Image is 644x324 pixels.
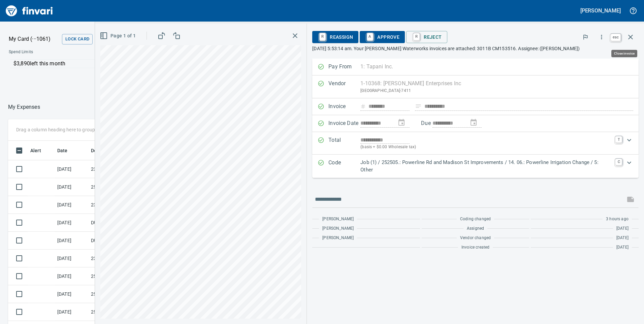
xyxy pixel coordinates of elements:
[91,147,116,155] span: Description
[55,196,88,214] td: [DATE]
[13,60,225,68] p: $3,890 left this month
[467,225,484,232] span: Assigned
[616,225,629,232] span: [DATE]
[8,103,40,111] p: My Expenses
[16,126,115,133] p: Drag a column heading here to group the table
[412,31,442,43] span: Reject
[578,30,593,44] button: Flag
[55,214,88,232] td: [DATE]
[365,31,399,43] span: Approve
[98,30,138,42] button: Page 1 of 1
[55,303,88,321] td: [DATE]
[615,159,622,165] a: C
[413,33,420,40] a: R
[360,31,405,43] button: AApprove
[606,216,629,223] span: 3 hours ago
[360,159,611,174] p: Job (1) / 252505.: Powerline Rd and Madison St Improvements / 14. 06.: Powerline Irrigation Chang...
[322,235,354,241] span: [PERSON_NAME]
[312,45,639,52] p: [DATE] 5:53:14 am. Your [PERSON_NAME] Waterworks invoices are attached: 3011B CM153516. Assignee:...
[55,160,88,178] td: [DATE]
[9,35,59,43] p: My Card (···1061)
[3,68,229,75] p: Online allowed
[55,178,88,196] td: [DATE]
[611,34,621,41] a: esc
[579,5,622,16] button: [PERSON_NAME]
[312,132,639,155] div: Expand
[101,32,136,40] span: Page 1 of 1
[30,147,50,155] span: Alert
[460,216,491,223] span: Coding changed
[616,244,629,251] span: [DATE]
[88,303,149,321] td: 252505
[322,225,354,232] span: [PERSON_NAME]
[312,155,639,178] div: Expand
[30,147,41,155] span: Alert
[406,31,447,43] button: RReject
[328,136,360,151] p: Total
[55,250,88,267] td: [DATE]
[4,3,55,19] img: Finvari
[88,214,149,232] td: DUMP
[62,34,93,44] button: Lock Card
[312,31,358,43] button: RReassign
[367,33,373,40] a: A
[57,147,68,155] span: Date
[88,267,149,285] td: 252005.8017
[319,33,326,40] a: R
[318,31,353,43] span: Reassign
[55,285,88,303] td: [DATE]
[88,178,149,196] td: 252505
[88,232,149,250] td: DUMP
[328,159,360,174] p: Code
[88,250,149,267] td: 235526
[461,244,490,251] span: Invoice created
[322,216,354,223] span: [PERSON_NAME]
[360,144,611,151] p: (basis + $0.00 Wholesale tax)
[55,232,88,250] td: [DATE]
[9,49,130,56] span: Spend Limits
[91,147,125,155] span: Description
[88,160,149,178] td: 231508 ACCT 99818155
[55,267,88,285] td: [DATE]
[8,103,40,111] nav: breadcrumb
[57,147,76,155] span: Date
[460,235,491,241] span: Vendor changed
[88,196,149,214] td: 235526
[88,285,149,303] td: 252505
[580,7,621,14] h5: [PERSON_NAME]
[616,235,629,241] span: [DATE]
[615,136,622,143] a: T
[65,35,89,43] span: Lock Card
[622,191,639,207] span: This records your message into the invoice and notifies anyone mentioned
